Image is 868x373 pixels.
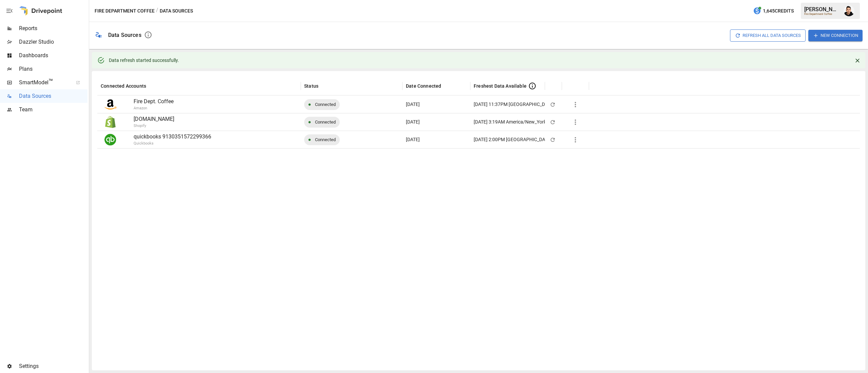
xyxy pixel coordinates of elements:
span: SmartModel [19,79,68,87]
button: Sort [566,81,575,91]
span: Settings [19,362,87,370]
span: Connected [311,113,340,131]
span: Connected [311,96,340,113]
span: Connected [311,131,340,148]
div: [DATE] 11:37PM [GEOGRAPHIC_DATA]/New_York [474,96,577,113]
div: Status [304,83,318,89]
div: [PERSON_NAME] [804,6,840,13]
button: Sort [442,81,451,91]
button: Refresh All Data Sources [730,29,806,41]
span: Freshest Data Available [474,83,527,89]
p: Amazon [134,106,334,111]
p: Quickbooks [134,141,334,147]
div: Data refresh started successfully. [109,54,179,66]
span: Data Sources [19,92,87,100]
p: [DOMAIN_NAME] [134,115,297,123]
p: Shopify [134,123,334,129]
span: Dazzler Studio [19,38,87,46]
p: quickbooks 9130351572299366 [134,133,297,141]
button: 1,645Credits [750,5,796,17]
img: Quickbooks Logo [104,134,116,146]
button: Sort [549,81,558,91]
img: Shopify Logo [104,116,116,128]
button: Francisco Sanchez [840,1,859,20]
div: [DATE] 2:00PM [GEOGRAPHIC_DATA]/New_York [474,131,575,148]
div: Connected Accounts [101,83,146,89]
div: Jan 09 2025 [402,95,470,113]
div: [DATE] 3:19AM America/New_York [474,113,546,131]
img: Francisco Sanchez [844,5,854,16]
span: ™ [48,78,53,86]
div: Data Sources [108,32,141,38]
button: Close [852,56,863,66]
button: Fire Department Coffee [95,7,155,15]
div: Date Connected [406,83,441,89]
div: Jan 09 2025 [402,131,470,148]
div: / [156,7,158,15]
span: Dashboards [19,51,87,60]
p: Fire Dept. Coffee [134,97,297,106]
button: Sort [147,81,156,91]
div: Apr 30 2025 [402,113,470,131]
span: 1,645 Credits [763,7,794,15]
div: Fire Department Coffee [804,13,840,16]
img: Amazon Logo [104,98,116,110]
button: New Connection [808,30,863,41]
span: Reports [19,24,87,32]
span: Plans [19,65,87,73]
button: Sort [319,81,329,91]
span: Team [19,106,87,114]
